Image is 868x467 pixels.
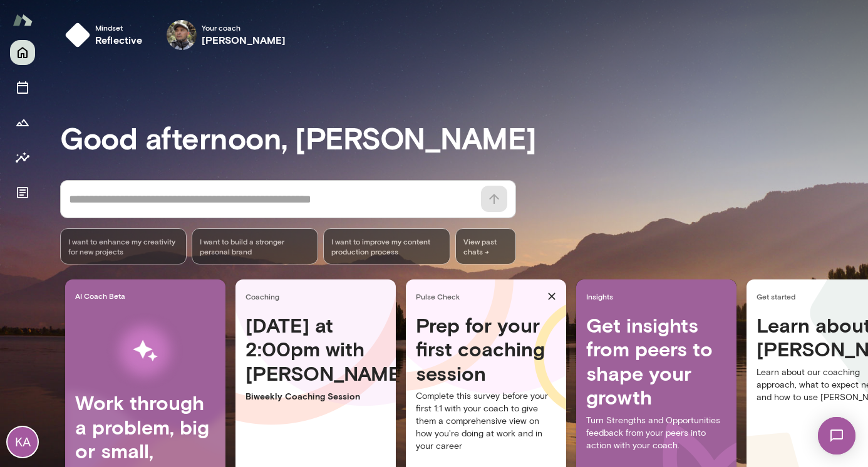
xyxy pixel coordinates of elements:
[200,236,310,256] span: I want to build a stronger personal brand
[158,15,295,55] div: Rico NasolYour coach[PERSON_NAME]
[60,15,153,55] button: Mindsetreflective
[586,291,731,301] span: Insights
[8,427,38,457] div: KA
[10,75,35,100] button: Sessions
[10,145,35,170] button: Insights
[202,23,286,33] span: Your coach
[202,33,286,48] h6: [PERSON_NAME]
[416,390,556,453] p: Complete this survey before your first 1:1 with your coach to give them a comprehensive view on h...
[90,311,201,391] img: AI Workflows
[60,120,868,155] h3: Good afternoon, [PERSON_NAME]
[416,291,542,301] span: Pulse Check
[65,23,90,48] img: mindset
[95,23,143,33] span: Mindset
[60,228,187,264] div: I want to enhance my creativity for new projects
[245,291,391,301] span: Coaching
[586,414,726,452] p: Turn Strengths and Opportunities feedback from your peers into action with your coach.
[13,8,33,32] img: Mento
[586,313,726,409] h4: Get insights from peers to shape your growth
[455,228,516,264] span: View past chats ->
[416,313,556,385] h4: Prep for your first coaching session
[10,180,35,205] button: Documents
[95,33,143,48] h6: reflective
[331,236,442,256] span: I want to improve my content production process
[192,228,318,264] div: I want to build a stronger personal brand
[245,313,386,385] h4: [DATE] at 2:00pm with [PERSON_NAME]
[68,236,178,256] span: I want to enhance my creativity for new projects
[245,390,386,403] p: Biweekly Coaching Session
[10,110,35,135] button: Growth Plan
[323,228,450,264] div: I want to improve my content production process
[10,40,35,65] button: Home
[167,20,197,50] img: Rico Nasol
[75,291,220,301] span: AI Coach Beta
